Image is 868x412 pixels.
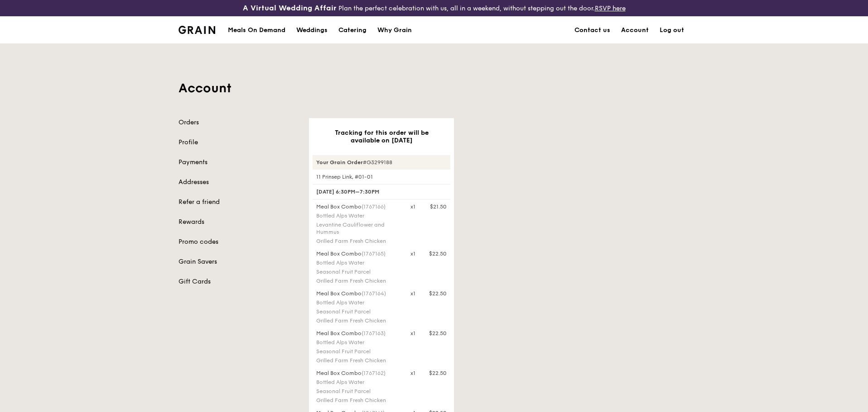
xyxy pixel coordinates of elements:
[178,257,298,266] a: Grain Savers
[178,218,298,227] a: Rewards
[410,203,415,210] div: x1
[316,348,400,355] div: Seasonal Fruit Parcel
[429,369,447,377] div: $22.50
[173,4,695,13] div: Plan the perfect celebration with us, all in a weekend, without stepping out the door.
[296,17,328,44] div: Weddings
[316,379,400,386] div: Bottled Alps Water
[410,290,415,297] div: x1
[362,370,386,376] span: (1767162)
[316,250,400,257] div: Meal Box Combo
[291,17,333,44] a: Weddings
[316,259,400,266] div: Bottled Alps Water
[430,203,447,210] div: $21.50
[313,173,450,180] div: 11 Prinsep Link, #01-01
[178,138,298,147] a: Profile
[316,277,400,284] div: Grilled Farm Fresh Chicken
[429,330,447,337] div: $22.50
[316,299,400,306] div: Bottled Alps Water
[243,4,337,13] h3: A Virtual Wedding Affair
[362,330,386,336] span: (1767163)
[410,369,415,377] div: x1
[313,155,450,170] div: #G3299188
[178,277,298,286] a: Gift Cards
[178,118,298,127] a: Orders
[316,369,400,377] div: Meal Box Combo
[595,5,626,12] a: RSVP here
[316,212,400,219] div: Bottled Alps Water
[654,17,690,44] a: Log out
[616,17,654,44] a: Account
[228,17,285,44] div: Meals On Demand
[316,237,400,245] div: Grilled Farm Fresh Chicken
[333,17,372,44] a: Catering
[313,184,450,199] div: [DATE] 6:30PM–7:30PM
[362,251,386,257] span: (1767165)
[316,221,400,236] div: Levantine Cauliflower and Hummus
[316,397,400,404] div: Grilled Farm Fresh Chicken
[178,237,298,246] a: Promo codes
[323,129,439,144] h3: Tracking for this order will be available on [DATE]
[316,268,400,275] div: Seasonal Fruit Parcel
[178,178,298,187] a: Addresses
[316,159,363,166] strong: Your Grain Order
[316,203,400,210] div: Meal Box Combo
[178,198,298,207] a: Refer a friend
[316,357,400,364] div: Grilled Farm Fresh Chicken
[410,250,415,257] div: x1
[338,17,366,44] div: Catering
[372,17,417,44] a: Why Grain
[316,290,400,297] div: Meal Box Combo
[362,204,386,210] span: (1767166)
[178,26,215,34] img: Grain
[316,308,400,315] div: Seasonal Fruit Parcel
[429,250,447,257] div: $22.50
[316,388,400,395] div: Seasonal Fruit Parcel
[316,330,400,337] div: Meal Box Combo
[569,17,616,44] a: Contact us
[178,80,690,96] h1: Account
[316,317,400,324] div: Grilled Farm Fresh Chicken
[178,158,298,167] a: Payments
[377,17,412,44] div: Why Grain
[410,330,415,337] div: x1
[362,290,386,297] span: (1767164)
[316,339,400,346] div: Bottled Alps Water
[429,290,447,297] div: $22.50
[178,16,215,43] a: GrainGrain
